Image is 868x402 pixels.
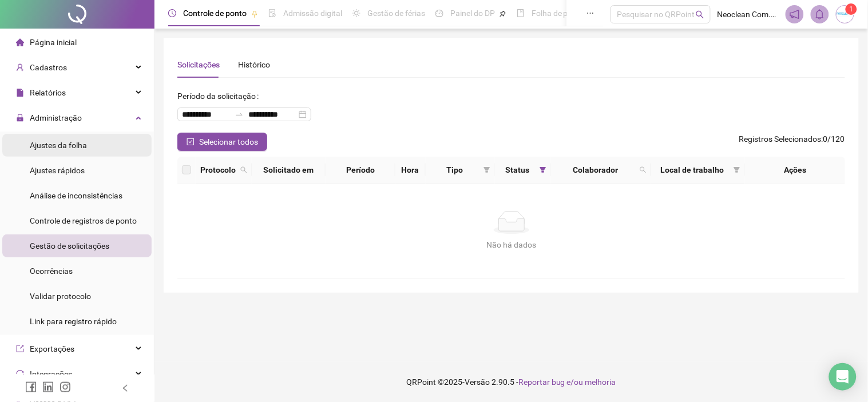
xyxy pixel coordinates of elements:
span: Cadastros [30,63,67,72]
span: book [517,9,525,17]
span: user-add [16,63,24,71]
span: swap-right [235,110,244,119]
span: facebook [25,381,37,393]
span: sync [16,370,24,378]
span: filter [734,166,740,173]
span: Registros Selecionados [739,134,822,144]
span: pushpin [500,10,506,17]
span: filter [540,166,546,173]
span: Ajustes rápidos [30,166,85,175]
span: Local de trabalho [656,164,728,176]
span: Análise de inconsistências [30,191,122,200]
th: Hora [395,157,426,184]
span: Link para registro rápido [30,317,117,326]
span: : 0 / 120 [739,133,845,151]
span: Admissão digital [283,9,342,18]
span: Relatórios [30,88,66,97]
span: Página inicial [30,38,77,47]
span: search [696,10,704,19]
span: filter [731,161,743,178]
span: instagram [60,381,71,393]
span: pushpin [251,10,258,17]
span: file [16,89,24,97]
span: filter [537,161,549,178]
span: linkedin [42,381,54,393]
div: Ações [750,164,841,176]
span: search [238,161,249,178]
img: 37321 [837,6,854,23]
span: filter [481,161,493,178]
span: Administração [30,113,82,122]
span: clock-circle [168,9,176,17]
span: Tipo [430,164,479,176]
button: Selecionar todos [177,133,267,151]
span: Controle de registros de ponto [30,216,137,225]
span: Folha de pagamento [532,9,605,18]
span: file-done [268,9,276,17]
span: sun [352,9,360,17]
div: Open Intercom Messenger [829,363,857,391]
div: Não há dados [191,238,832,251]
span: lock [16,114,24,122]
span: filter [483,166,490,173]
span: dashboard [435,9,443,17]
label: Período da solicitação [177,87,263,105]
span: Painel do DP [450,9,495,18]
span: export [16,345,24,353]
span: Gestão de solicitações [30,241,109,250]
span: ellipsis [586,9,594,17]
span: search [240,166,247,173]
th: Solicitado em [252,157,326,184]
sup: Atualize o seu contato no menu Meus Dados [846,3,857,15]
span: Neoclean Com.Mat.Higiene [718,8,779,21]
span: bell [815,9,825,19]
span: search [640,166,647,173]
span: search [637,161,649,178]
div: Solicitações [177,58,220,71]
span: Ajustes da folha [30,141,87,150]
span: Status [500,164,535,176]
span: Integrações [30,369,72,379]
span: Gestão de férias [367,9,425,18]
footer: QRPoint © 2025 - 2.90.5 - [154,362,868,402]
span: Ocorrências [30,266,73,276]
span: 1 [850,5,854,13]
th: Período [326,157,395,184]
span: Selecionar todos [199,136,258,148]
span: Validar protocolo [30,292,91,301]
span: Colaborador [556,164,636,176]
div: Histórico [238,58,270,71]
span: Controle de ponto [183,9,247,18]
span: Exportações [30,344,74,353]
span: left [121,384,129,392]
span: Protocolo [200,164,236,176]
span: notification [790,9,800,19]
span: check-square [187,138,195,146]
span: Versão [465,377,490,387]
span: home [16,38,24,46]
span: Reportar bug e/ou melhoria [518,377,616,387]
span: to [235,110,244,119]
